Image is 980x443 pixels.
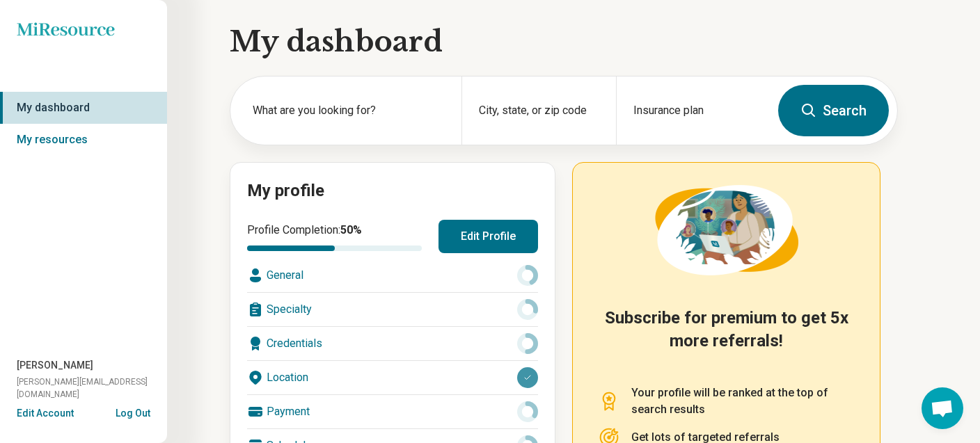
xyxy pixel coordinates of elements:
[17,406,74,421] button: Edit Account
[116,406,150,417] button: Log Out
[598,307,855,368] h2: Subscribe for premium to get 5x more referrals!
[438,220,538,253] button: Edit Profile
[922,387,963,429] a: Open chat
[247,259,538,292] div: General
[230,22,898,61] h1: My dashboard
[247,327,538,360] div: Credentials
[17,358,93,373] span: [PERSON_NAME]
[17,376,167,401] span: [PERSON_NAME][EMAIL_ADDRESS][DOMAIN_NAME]
[247,179,538,203] h2: My profile
[247,361,538,394] div: Location
[631,385,855,418] p: Your profile will be ranked at the top of search results
[778,85,889,136] button: Search
[253,102,445,119] label: What are you looking for?
[247,222,422,251] div: Profile Completion:
[247,293,538,326] div: Specialty
[247,395,538,428] div: Payment
[340,223,362,236] span: 50 %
